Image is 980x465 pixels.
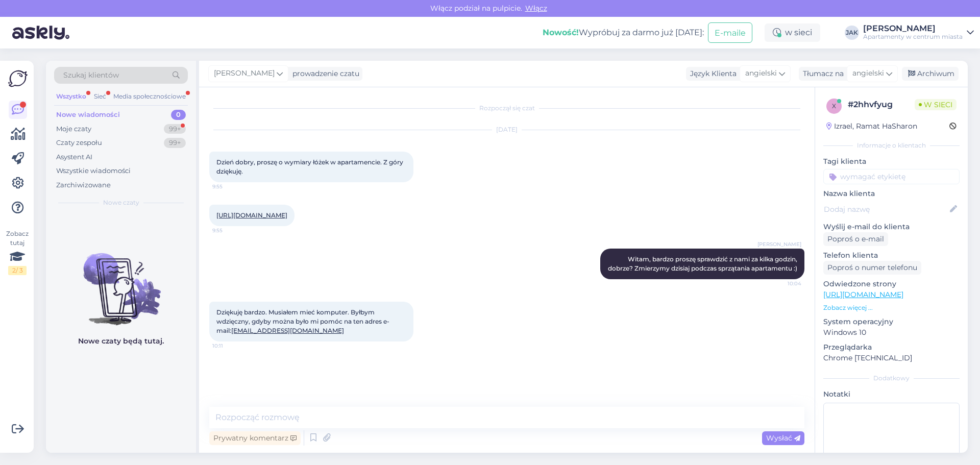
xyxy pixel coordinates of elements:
font: JAK [846,29,858,36]
font: Wyślij e-mail do klienta [823,222,910,231]
font: Rozpoczął się czat [479,104,535,112]
font: Nowe czaty [103,199,139,206]
font: [PERSON_NAME] [863,23,936,33]
font: Witam, bardzo proszę sprawdzić z nami za kilka godzin, dobrze? Zmierzymy dzisiaj podczas sprzątan... [608,255,799,272]
font: Czaty zespołu [56,138,102,146]
font: Zarchiwizowane [56,181,111,189]
a: [URL][DOMAIN_NAME] [823,290,903,299]
font: 2hhvfyug [853,100,893,109]
font: Zobacz więcej ... [823,304,873,311]
font: angielski [852,68,884,78]
font: / 3 [16,266,23,274]
font: Informacje o klientach [857,141,926,149]
font: Dodatkowy [873,374,910,382]
font: Prywatny komentarz [213,433,288,443]
font: Włącz [525,4,547,13]
font: 10:04 [788,280,801,287]
font: Moje czaty [56,125,91,133]
a: [EMAIL_ADDRESS][DOMAIN_NAME] [231,327,344,334]
font: Zobacz tutaj [6,230,29,247]
font: Nowe wiadomości [56,110,120,118]
font: Windows 10 [823,328,866,337]
font: System operacyjny [823,317,893,326]
font: Apartamenty w centrum miasta [863,33,963,40]
font: 99+ [169,125,181,133]
font: Asystent AI [56,153,92,161]
font: 9:55 [212,183,223,190]
font: Media społecznościowe [113,92,186,100]
font: Chrome [TECHNICAL_ID] [823,353,912,362]
font: Izrael, Ramat HaSharon [834,121,917,131]
font: W sieci [924,100,952,109]
font: Telefon klienta [823,251,878,260]
input: wymagać etykietę [823,169,960,184]
font: # [848,100,853,109]
font: Nowe czaty będą tutaj. [78,336,164,346]
font: Sieć [94,92,106,100]
font: angielski [745,68,777,78]
font: 99+ [169,138,181,146]
font: Dziękuję bardzo. Musiałem mieć komputer. Byłbym wdzięczny, gdyby można było mi pomóc na ten adres... [216,308,389,334]
font: Dzień dobry, proszę o wymiary łóżek w apartamencie. Z góry dziękuję. [216,158,405,175]
font: Język Klienta [690,69,737,78]
font: Notatki [823,389,850,399]
a: [PERSON_NAME]Apartamenty w centrum miasta [863,25,974,41]
font: Poproś o numer telefonu [827,263,917,272]
font: Tagi klienta [823,157,866,166]
font: [DATE] [496,126,518,133]
button: E-maile [708,22,752,42]
font: X [832,102,836,110]
font: 2 [12,266,16,274]
font: Wszystko [56,92,86,100]
font: 10:11 [212,342,223,349]
input: Dodaj nazwę [824,204,948,215]
font: Archiwum [917,69,954,78]
a: [URL][DOMAIN_NAME] [216,211,287,219]
font: Wszystkie wiadomości [56,166,131,175]
font: Odwiedzone strony [823,279,896,288]
font: w sieci [785,28,812,37]
font: 0 [176,110,181,118]
font: E-maile [715,28,746,38]
font: [PERSON_NAME] [757,241,801,248]
font: [PERSON_NAME] [214,68,275,78]
font: Nazwa klienta [823,189,875,198]
img: Brak czatów [46,235,196,327]
font: Nowość! [543,28,579,37]
font: Tłumacz na [803,69,844,78]
font: Wysłać [766,433,792,443]
font: prowadzenie czatu [292,69,359,78]
img: Logo Askly [8,69,28,88]
font: 9:55 [212,227,223,234]
font: Poproś o e-mail [827,234,884,243]
font: Wypróbuj za darmo już [DATE]: [579,28,704,37]
font: Włącz podział na pulpicie. [430,4,522,13]
font: Szukaj klientów [63,70,119,80]
font: Przeglądarka [823,342,872,352]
